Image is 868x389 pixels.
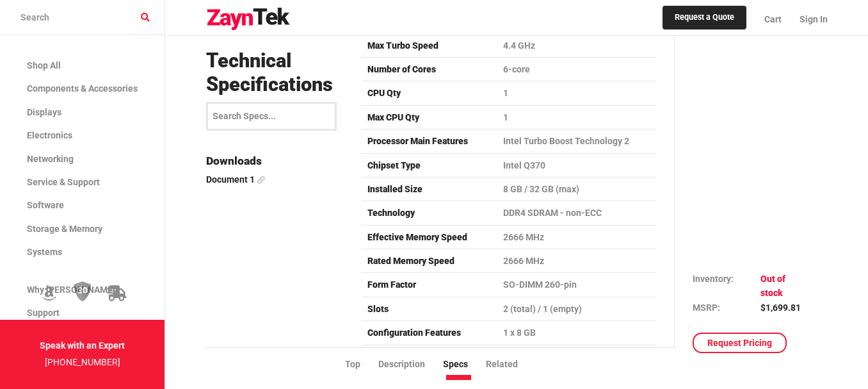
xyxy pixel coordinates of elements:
[496,249,655,273] td: 2666 MHz
[693,333,787,353] a: Request Pricing
[496,57,655,81] td: 6-core
[496,177,655,201] td: 8 GB / 32 GB (max)
[496,153,655,177] td: Intel Q370
[361,297,497,320] td: Slots
[791,3,828,35] a: Sign In
[27,107,61,117] span: Displays
[361,225,497,249] td: Effective Memory Speed
[443,357,486,371] li: Specs
[345,357,378,371] li: Top
[27,247,62,257] span: Systems
[760,301,801,315] td: $1,699.81
[27,224,102,234] span: Storage & Memory
[496,273,655,297] td: SO-DIMM 260-pin
[206,153,346,169] h4: Downloads
[45,357,120,367] a: [PHONE_NUMBER]
[496,321,655,345] td: 1 x 8 GB
[496,225,655,249] td: 2666 MHz
[361,129,497,153] td: Processor Main Features
[27,200,64,210] span: Software
[496,105,655,129] td: 1
[40,340,125,351] strong: Speak with an Expert
[361,321,497,345] td: Configuration Features
[361,201,497,225] td: Technology
[361,345,497,368] td: Capacity
[206,172,346,186] a: Document 1
[496,345,655,368] td: 1 x 256 GB
[27,154,74,164] span: Networking
[486,357,536,371] li: Related
[74,281,92,302] img: 30 Day Return Policy
[27,130,72,140] span: Electronics
[496,201,655,225] td: DDR4 SDRAM - non-ECC
[663,6,746,30] a: Request a Quote
[206,102,337,131] input: Search Specs...
[760,274,785,298] span: Out of stock
[361,249,497,273] td: Rated Memory Speed
[496,129,655,153] td: Intel Turbo Boost Technology 2
[693,272,760,301] td: Inventory
[496,33,655,57] td: 4.4 GHz
[27,83,138,94] span: Components & Accessories
[27,60,61,70] span: Shop All
[361,33,497,57] td: Max Turbo Speed
[206,8,291,31] img: logo
[361,177,497,201] td: Installed Size
[361,57,497,81] td: Number of Cores
[361,105,497,129] td: Max CPU Qty
[27,177,100,187] span: Service & Support
[361,273,497,297] td: Form Factor
[361,81,497,105] td: CPU Qty
[361,153,497,177] td: Chipset Type
[496,81,655,105] td: 1
[206,49,346,97] h3: Technical Specifications
[378,357,443,371] li: Description
[764,14,782,24] span: Cart
[693,301,760,315] td: MSRP
[755,3,791,35] a: Cart
[496,297,655,320] td: 2 (total) / 1 (empty)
